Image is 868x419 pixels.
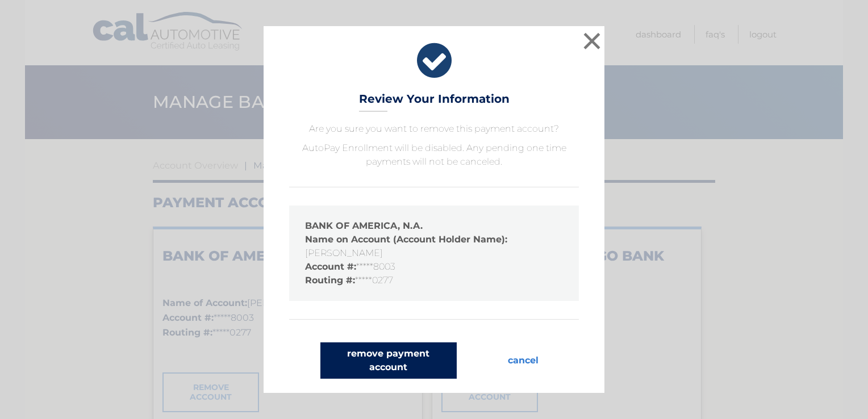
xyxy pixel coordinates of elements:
[289,122,579,136] p: Are you sure you want to remove this payment account?
[581,30,603,52] button: ×
[305,234,507,245] strong: Name on Account (Account Holder Name):
[305,275,355,286] strong: Routing #:
[305,233,563,260] li: [PERSON_NAME]
[499,342,548,379] button: cancel
[305,220,423,231] strong: BANK OF AMERICA, N.A.
[305,261,356,272] strong: Account #:
[320,342,457,379] button: remove payment account
[359,92,510,112] h3: Review Your Information
[289,141,579,169] p: AutoPay Enrollment will be disabled. Any pending one time payments will not be canceled.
